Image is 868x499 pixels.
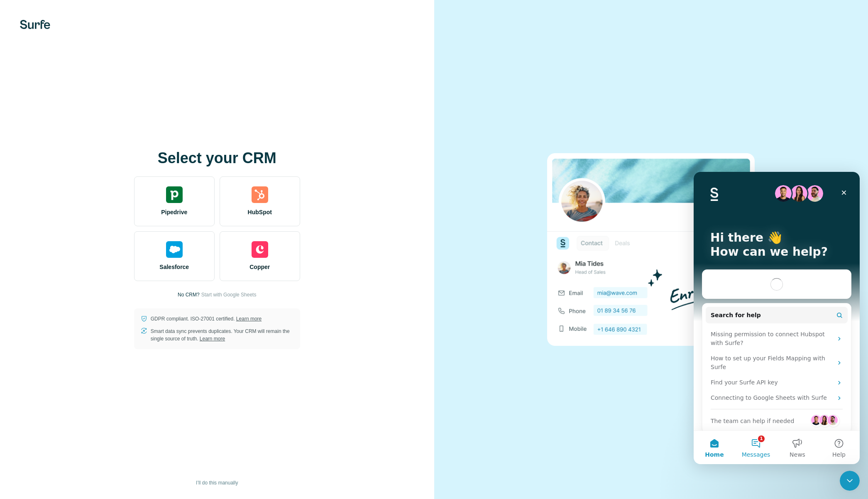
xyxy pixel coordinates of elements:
[196,479,238,487] span: I’ll do this manually
[248,208,272,216] span: HubSpot
[252,186,268,203] img: hubspot's logo
[200,336,225,342] a: Learn more
[252,241,268,258] img: copper's logo
[249,263,270,271] span: Copper
[151,315,262,323] p: GDPR compliant. ISO-27001 certified.
[161,208,187,216] span: Pipedrive
[178,291,200,298] p: No CRM?
[201,291,257,298] button: Start with Google Sheets
[166,186,183,203] img: pipedrive's logo
[190,477,244,489] button: I’ll do this manually
[840,471,860,491] iframe: Intercom live chat
[134,150,300,166] h1: Select your CRM
[159,263,189,271] span: Salesforce
[547,153,755,345] img: none image
[166,241,183,258] img: salesforce's logo
[151,328,293,342] p: Smart data sync prevents duplicates. Your CRM will remain the single source of truth.
[694,172,860,464] iframe: Intercom live chat
[236,316,262,322] a: Learn more
[20,20,50,29] img: Surfe's logo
